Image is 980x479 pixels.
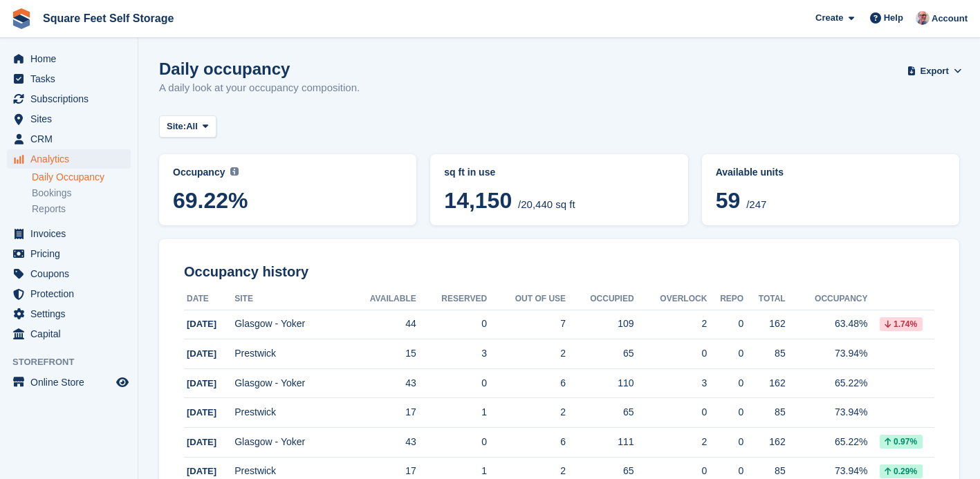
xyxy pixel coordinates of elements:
[187,437,216,447] span: [DATE]
[416,398,487,428] td: 1
[173,167,225,178] span: Occupancy
[416,428,487,458] td: 0
[880,464,923,478] div: 0.29%
[716,165,945,180] abbr: Current percentage of units occupied or overlocked
[234,368,344,398] td: Glasgow - Yoker
[487,339,566,369] td: 2
[114,374,131,391] a: Preview store
[634,376,708,391] div: 3
[30,89,113,109] span: Subscriptions
[444,167,495,178] span: sq ft in use
[743,310,785,339] td: 162
[30,49,113,68] span: Home
[634,288,708,310] th: Overlock
[37,7,179,30] a: Square Feet Self Storage
[7,224,131,243] a: menu
[707,317,743,331] div: 0
[7,264,131,283] a: menu
[786,288,868,310] th: Occupancy
[187,319,216,329] span: [DATE]
[344,398,416,428] td: 17
[566,376,634,391] div: 110
[743,398,785,428] td: 85
[184,264,934,280] h2: Occupancy history
[566,346,634,361] div: 65
[815,11,843,25] span: Create
[344,428,416,458] td: 43
[344,310,416,339] td: 44
[880,435,923,449] div: 0.97%
[167,120,186,133] span: Site:
[921,64,949,78] span: Export
[184,288,234,310] th: Date
[916,11,930,25] img: David Greer
[786,310,868,339] td: 63.48%
[566,464,634,478] div: 65
[518,198,575,210] span: /20,440 sq ft
[444,165,674,180] abbr: Current breakdown of %{unit} occupied
[7,89,131,109] a: menu
[786,339,868,369] td: 73.94%
[30,264,113,283] span: Coupons
[716,167,784,178] span: Available units
[187,466,216,476] span: [DATE]
[187,348,216,359] span: [DATE]
[234,398,344,428] td: Prestwick
[30,69,113,88] span: Tasks
[566,435,634,449] div: 111
[7,244,131,263] a: menu
[7,69,131,88] a: menu
[786,428,868,458] td: 65.22%
[707,464,743,478] div: 0
[743,428,785,458] td: 162
[11,8,32,29] img: stora-icon-8386f47178a22dfd0bd8f6a31ec36ba5ce8667c1dd55bd0f319d3a0aa187defe.svg
[173,188,403,213] span: 69.22%
[743,339,785,369] td: 85
[12,355,138,369] span: Storefront
[634,464,708,478] div: 0
[566,288,634,310] th: Occupied
[743,288,785,310] th: Total
[159,80,360,96] p: A daily look at your occupancy composition.
[416,368,487,398] td: 0
[566,405,634,420] div: 65
[909,59,959,82] button: Export
[344,368,416,398] td: 43
[32,203,131,216] a: Reports
[173,165,403,180] abbr: Current percentage of sq ft occupied
[7,129,131,149] a: menu
[786,368,868,398] td: 65.22%
[487,398,566,428] td: 2
[707,405,743,420] div: 0
[707,435,743,449] div: 0
[30,149,113,169] span: Analytics
[7,109,131,129] a: menu
[487,288,566,310] th: Out of Use
[634,317,708,331] div: 2
[7,304,131,323] a: menu
[487,428,566,458] td: 6
[707,376,743,391] div: 0
[344,288,416,310] th: Available
[7,49,131,68] a: menu
[187,407,216,417] span: [DATE]
[487,310,566,339] td: 7
[159,59,360,78] h1: Daily occupancy
[416,310,487,339] td: 0
[234,310,344,339] td: Glasgow - Yoker
[786,398,868,428] td: 73.94%
[7,149,131,169] a: menu
[634,435,708,449] div: 2
[444,188,512,213] span: 14,150
[932,12,968,26] span: Account
[30,304,113,323] span: Settings
[30,324,113,344] span: Capital
[344,339,416,369] td: 15
[416,288,487,310] th: Reserved
[30,109,113,129] span: Sites
[30,284,113,303] span: Protection
[487,368,566,398] td: 6
[186,120,198,133] span: All
[743,368,785,398] td: 162
[884,11,903,25] span: Help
